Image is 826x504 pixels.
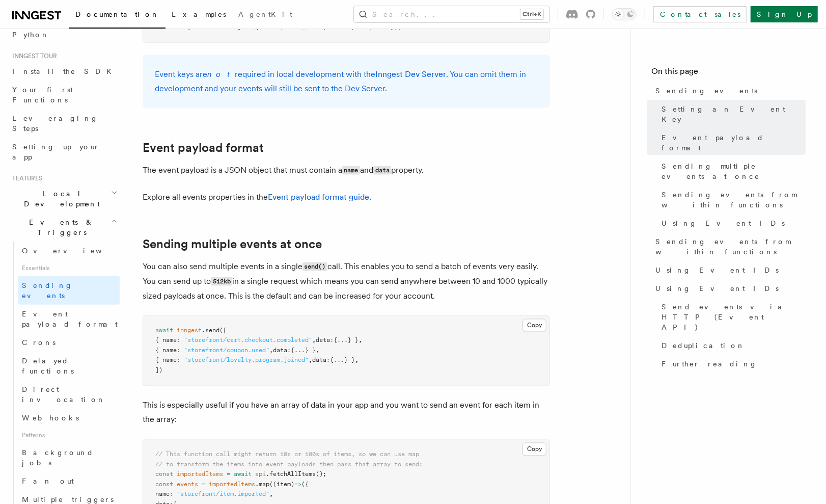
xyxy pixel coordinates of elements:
[155,327,173,334] span: await
[655,86,757,96] span: Sending events
[18,305,120,333] a: Event payload format
[662,340,745,351] span: Deduplication
[227,471,230,478] span: =
[657,336,806,355] a: Deduplication
[18,443,120,472] a: Background jobs
[8,52,57,60] span: Inngest tour
[294,481,301,488] span: =>
[177,491,269,498] span: "storefront/item.imported"
[238,10,292,18] span: AgentKit
[143,163,550,178] p: The event payload is a JSON object that must contain a and property.
[8,62,120,81] a: Install the SDK
[155,451,419,458] span: // This function call might return 10s or 100s of items, so we can use map
[18,380,120,409] a: Direct invocation
[22,477,74,485] span: Fan out
[22,247,127,255] span: Overview
[657,355,806,373] a: Further reading
[330,337,334,344] span: :
[166,3,232,28] a: Examples
[177,337,180,344] span: :
[344,357,355,364] span: } }
[657,214,806,232] a: Using Event IDs
[202,481,205,488] span: =
[22,448,94,467] span: Background jobs
[155,491,170,498] span: name
[202,327,219,334] span: .send
[348,337,359,344] span: } }
[651,279,806,298] a: Using Event IDs
[155,67,538,96] p: Event keys are required in local development with the . You can omit them in development and your...
[662,359,757,369] span: Further reading
[657,185,806,214] a: Sending events from within functions
[342,166,360,175] code: name
[8,81,120,109] a: Your first Functions
[22,281,73,300] span: Sending events
[8,217,111,237] span: Events & Triggers
[662,132,806,153] span: Event payload format
[22,310,118,328] span: Event payload format
[287,347,291,354] span: :
[8,174,42,182] span: Features
[177,347,180,354] span: :
[522,319,546,332] button: Copy
[18,242,120,260] a: Overview
[155,367,162,374] span: ])
[301,481,309,488] span: ({
[337,337,348,344] span: ...
[655,283,779,294] span: Using Event IDs
[373,166,391,175] code: data
[155,481,173,488] span: const
[172,10,226,18] span: Examples
[269,481,294,488] span: ((item)
[184,357,309,364] span: "storefront/loyalty.program.joined"
[8,184,120,213] button: Local Development
[662,302,806,332] span: Send events via HTTP (Event API)
[22,357,74,375] span: Delayed functions
[273,347,287,354] span: data
[184,337,312,344] span: "storefront/cart.checkout.completed"
[177,327,202,334] span: inngest
[612,8,637,20] button: Toggle dark mode
[312,337,316,344] span: ,
[316,347,319,354] span: ,
[662,190,806,210] span: Sending events from within functions
[18,472,120,490] a: Fan out
[662,218,785,228] span: Using Event IDs
[219,327,227,334] span: ([
[143,141,264,155] a: Event payload format
[143,190,550,204] p: Explore all events properties in the .
[155,347,177,354] span: { name
[316,471,326,478] span: ();
[207,69,235,79] em: not
[209,481,255,488] span: importedItems
[355,357,359,364] span: ,
[334,337,337,344] span: {
[302,262,327,271] code: send()
[22,385,105,404] span: Direct invocation
[155,471,173,478] span: const
[12,67,118,75] span: Install the SDK
[8,138,120,166] a: Setting up your app
[334,357,344,364] span: ...
[184,347,269,354] span: "storefront/coupon.used"
[18,276,120,305] a: Sending events
[177,471,223,478] span: importedItems
[305,347,316,354] span: } }
[255,481,269,488] span: .map
[651,65,806,82] h4: On this page
[522,443,546,456] button: Copy
[269,491,273,498] span: ,
[657,100,806,128] a: Setting an Event Key
[18,409,120,427] a: Webhooks
[657,128,806,157] a: Event payload format
[655,265,779,275] span: Using Event IDs
[309,357,312,364] span: ,
[651,261,806,279] a: Using Event IDs
[662,161,806,181] span: Sending multiple events at once
[8,25,120,44] a: Python
[359,337,362,344] span: ,
[268,192,369,202] a: Event payload format guide
[155,357,177,364] span: { name
[18,260,120,276] span: Essentials
[18,333,120,352] a: Crons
